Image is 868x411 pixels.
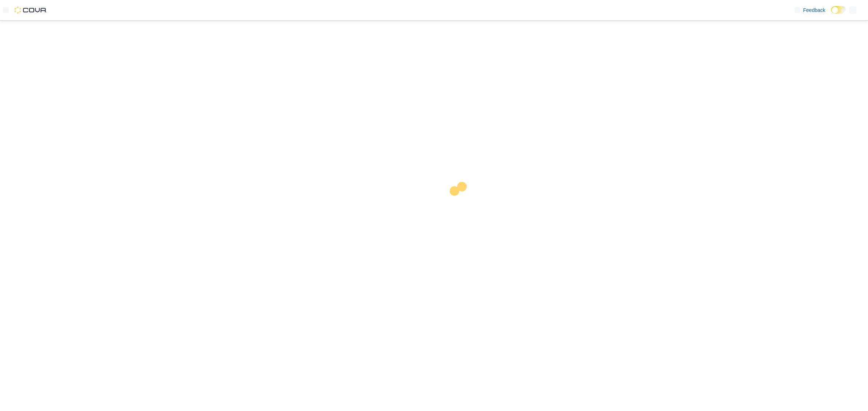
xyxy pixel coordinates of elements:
img: Cova [14,7,47,14]
a: Feedback [792,3,828,17]
img: cova-loader [434,177,488,231]
span: Feedback [803,7,825,14]
input: Dark Mode [831,6,846,14]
